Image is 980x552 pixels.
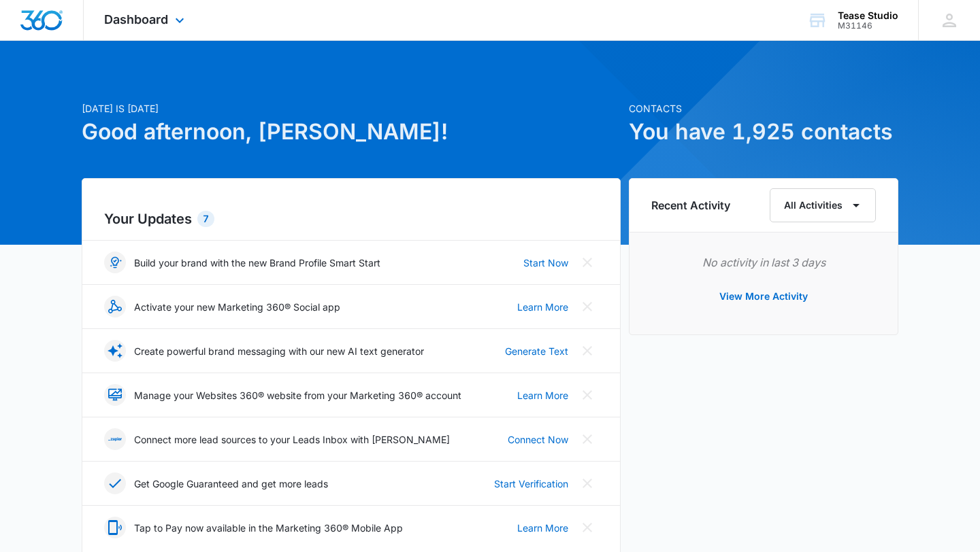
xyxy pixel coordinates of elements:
[629,101,898,116] p: Contacts
[197,211,214,227] div: 7
[651,197,730,213] h6: Recent Activity
[651,254,876,271] p: No activity in last 3 days
[134,344,424,358] p: Create powerful brand messaging with our new AI text generator
[523,256,568,270] a: Start Now
[576,252,598,273] button: Close
[104,209,598,229] h2: Your Updates
[576,296,598,317] button: Close
[576,340,598,362] button: Close
[494,477,568,491] a: Start Verification
[838,21,898,31] div: account id
[134,477,328,491] p: Get Google Guaranteed and get more leads
[134,521,403,535] p: Tap to Pay now available in the Marketing 360® Mobile App
[82,116,621,148] h1: Good afternoon, [PERSON_NAME]!
[576,517,598,538] button: Close
[706,280,821,313] button: View More Activity
[134,388,461,402] p: Manage your Websites 360® website from your Marketing 360® account
[838,10,898,21] div: account name
[770,188,876,222] button: All Activities
[508,432,568,447] a: Connect Now
[134,256,380,270] p: Build your brand with the new Brand Profile Smart Start
[104,12,168,27] span: Dashboard
[505,344,568,358] a: Generate Text
[576,428,598,450] button: Close
[517,300,568,314] a: Learn More
[517,388,568,402] a: Learn More
[134,300,340,314] p: Activate your new Marketing 360® Social app
[517,521,568,535] a: Learn More
[576,384,598,406] button: Close
[82,101,621,116] p: [DATE] is [DATE]
[134,432,450,447] p: Connect more lead sources to your Leads Inbox with [PERSON_NAME]
[576,472,598,494] button: Close
[629,116,898,148] h1: You have 1,925 contacts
